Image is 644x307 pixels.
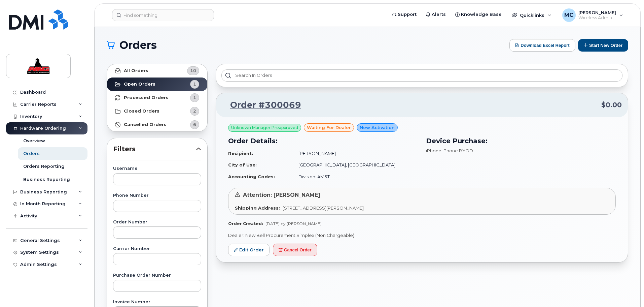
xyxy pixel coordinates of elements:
[292,148,418,159] td: [PERSON_NAME]
[283,205,364,211] span: [STREET_ADDRESS][PERSON_NAME]
[228,162,257,167] strong: City of Use:
[124,82,155,87] strong: Open Orders
[426,136,616,146] h3: Device Purchase:
[107,104,207,118] a: Closed Orders2
[292,171,418,183] td: Division: AM&T
[235,205,280,211] strong: Shipping Address:
[193,121,196,128] span: 6
[124,68,148,73] strong: All Orders
[113,247,201,251] label: Carrier Number
[107,64,207,78] a: All Orders10
[231,125,298,131] span: Unknown Manager Preapproved
[228,136,418,146] h3: Order Details:
[509,39,575,52] button: Download Excel Report
[113,300,201,304] label: Invoice Number
[228,174,275,179] strong: Accounting Codes:
[193,108,196,114] span: 2
[228,244,270,256] a: Edit Order
[113,193,201,198] label: Phone Number
[124,109,159,114] strong: Closed Orders
[107,78,207,91] a: Open Orders1
[243,192,320,198] span: Attention: [PERSON_NAME]
[190,67,196,74] span: 10
[221,69,622,82] input: Search in orders
[228,151,253,156] strong: Recipient:
[601,100,622,110] span: $0.00
[107,91,207,104] a: Processed Orders1
[307,124,351,131] span: waiting for dealer
[265,221,322,226] span: [DATE] by [PERSON_NAME]
[426,148,473,153] span: iPhone iPhone BYOD
[107,118,207,131] a: Cancelled Orders6
[113,144,196,154] span: Filters
[193,81,196,87] span: 1
[228,221,263,226] strong: Order Created:
[360,124,395,131] span: New Activation
[273,244,317,256] button: Cancel Order
[113,220,201,224] label: Order Number
[228,232,616,239] p: Dealer: New Bell Procurement Simplex (Non Chargeable)
[113,273,201,278] label: Purchase Order Number
[124,122,167,127] strong: Cancelled Orders
[222,99,301,111] a: Order #300069
[124,95,169,100] strong: Processed Orders
[193,94,196,101] span: 1
[113,166,201,171] label: Username
[292,159,418,171] td: [GEOGRAPHIC_DATA], [GEOGRAPHIC_DATA]
[119,40,157,50] span: Orders
[578,39,628,52] button: Start New Order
